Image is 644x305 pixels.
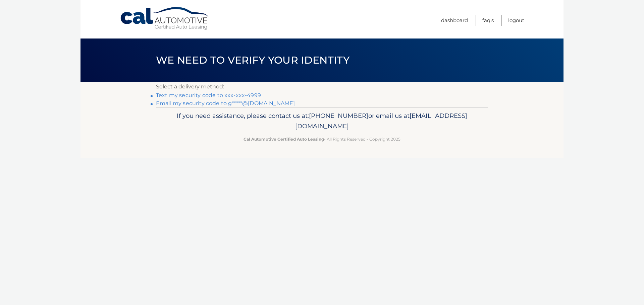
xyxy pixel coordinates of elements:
a: FAQ's [482,15,494,26]
strong: Cal Automotive Certified Auto Leasing [244,137,324,142]
p: If you need assistance, please contact us at: or email us at [160,110,484,132]
span: [PHONE_NUMBER] [309,112,368,120]
a: Text my security code to xxx-xxx-4999 [156,92,261,98]
span: We need to verify your identity [156,54,350,66]
a: Email my security code to g*****@[DOMAIN_NAME] [156,100,295,106]
p: Select a delivery method: [156,82,488,91]
p: - All Rights Reserved - Copyright 2025 [160,136,484,143]
a: Logout [508,15,524,26]
a: Cal Automotive [120,7,210,30]
a: Dashboard [441,15,468,26]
